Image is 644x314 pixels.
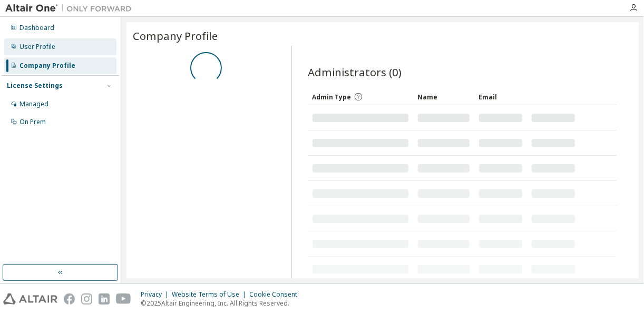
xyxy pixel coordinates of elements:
[141,299,304,308] p: © 2025 Altair Engineering, Inc. All Rights Reserved.
[5,3,137,14] img: Altair One
[19,118,46,126] div: On Prem
[308,65,402,79] span: Administrators (0)
[3,293,57,305] img: altair_logo.svg
[19,100,48,108] div: Managed
[417,88,470,105] div: Name
[249,290,304,299] div: Cookie Consent
[133,28,218,43] span: Company Profile
[479,88,523,105] div: Email
[99,293,110,305] img: linkedin.svg
[7,82,63,90] div: License Settings
[64,293,75,305] img: facebook.svg
[19,43,55,51] div: User Profile
[172,290,249,299] div: Website Terms of Use
[141,290,172,299] div: Privacy
[312,93,351,102] span: Admin Type
[19,62,75,70] div: Company Profile
[19,24,54,32] div: Dashboard
[116,293,131,305] img: youtube.svg
[81,293,92,305] img: instagram.svg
